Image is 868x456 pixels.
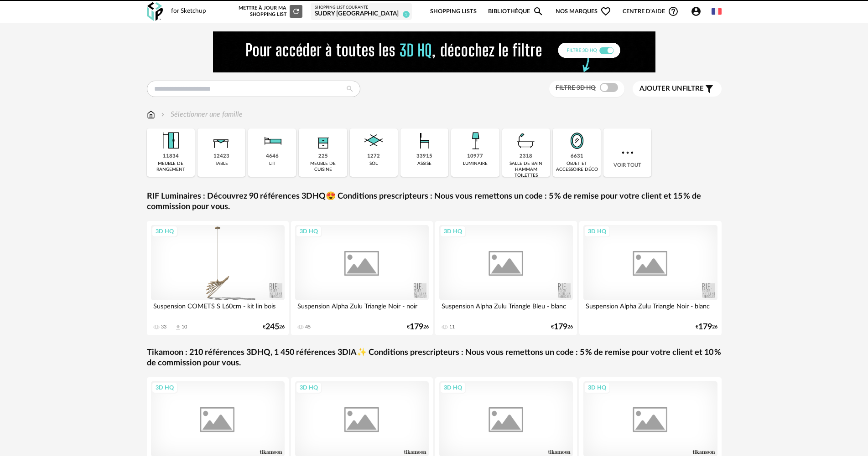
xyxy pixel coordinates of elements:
[147,348,722,369] a: Tikamoon : 210 références 3DHQ, 1 450 références 3DIA✨ Conditions prescripteurs : Nous vous remet...
[412,128,437,153] img: Assise.png
[505,161,547,179] div: salle de bain hammam toilettes
[584,225,610,237] div: 3D HQ
[291,221,433,335] a: 3D HQ Suspension Alpha Zulu Triangle Noir - noir 45 €17926
[551,324,573,330] div: € 26
[440,382,466,394] div: 3D HQ
[520,153,532,160] div: 2318
[213,153,229,160] div: 12423
[584,382,610,394] div: 3D HQ
[237,5,302,18] div: Mettre à jour ma Shopping List
[619,144,636,161] img: more.7b13dc1.svg
[440,225,466,237] div: 3D HQ
[698,324,712,330] span: 179
[556,161,598,173] div: objet et accessoire déco
[449,324,455,330] div: 11
[163,153,179,160] div: 11834
[639,84,704,93] span: filtre
[410,324,423,330] span: 179
[439,300,573,318] div: Suspension Alpha Zulu Triangle Bleu - blanc
[603,128,651,177] div: Voir tout
[311,128,335,153] img: Rangement.png
[514,128,538,153] img: Salle%20de%20bain.png
[416,153,432,160] div: 33915
[263,324,285,330] div: € 26
[269,161,275,167] div: lit
[151,382,178,394] div: 3D HQ
[691,6,706,17] span: Account Circle icon
[639,85,682,92] span: Ajouter un
[691,6,702,17] span: Account Circle icon
[318,153,328,160] div: 225
[556,1,611,22] span: Nos marques
[571,153,583,160] div: 6631
[623,6,679,17] span: Centre d'aideHelp Circle Outline icon
[305,324,311,330] div: 45
[579,221,722,335] a: 3D HQ Suspension Alpha Zulu Triangle Noir - blanc €17926
[315,5,408,10] div: Shopping List courante
[696,324,717,330] div: € 26
[704,83,715,94] span: Filter icon
[463,128,488,153] img: Luminaire.png
[565,128,589,153] img: Miroir.png
[435,221,577,335] a: 3D HQ Suspension Alpha Zulu Triangle Bleu - blanc 11 €17926
[213,31,655,72] img: FILTRE%20HQ%20NEW_V1%20(4).gif
[147,109,155,120] img: svg+xml;base64,PHN2ZyB3aWR0aD0iMTYiIGhlaWdodD0iMTciIHZpZXdCb3g9IjAgMCAxNiAxNyIgZmlsbD0ibm9uZSIgeG...
[209,128,234,153] img: Table.png
[315,5,408,18] a: Shopping List courante SUDRY [GEOGRAPHIC_DATA] 1
[467,153,483,160] div: 10977
[175,324,182,331] span: Download icon
[301,161,344,173] div: meuble de cuisine
[292,9,300,14] span: Refresh icon
[407,324,429,330] div: € 26
[533,6,544,17] span: Magnify icon
[295,300,429,318] div: Suspension Alpha Zulu Triangle Noir - noir
[296,382,322,394] div: 3D HQ
[159,109,166,120] img: svg+xml;base64,PHN2ZyB3aWR0aD0iMTYiIGhlaWdodD0iMTYiIHZpZXdCb3g9IjAgMCAxNiAxNiIgZmlsbD0ibm9uZSIgeG...
[161,324,166,330] div: 33
[171,7,206,15] div: for Sketchup
[463,161,488,167] div: luminaire
[266,153,279,160] div: 4646
[151,225,178,237] div: 3D HQ
[488,1,544,22] a: BibliothèqueMagnify icon
[315,10,408,18] div: SUDRY [GEOGRAPHIC_DATA]
[417,161,431,167] div: assise
[150,161,192,173] div: meuble de rangement
[633,81,722,97] button: Ajouter unfiltre Filter icon
[296,225,322,237] div: 3D HQ
[265,324,279,330] span: 245
[159,109,243,120] div: Sélectionner une famille
[147,221,289,335] a: 3D HQ Suspension COMETS S L60cm - kit lin bois 33 Download icon 10 €24526
[158,128,183,153] img: Meuble%20de%20rangement.png
[600,6,611,17] span: Heart Outline icon
[147,191,722,213] a: RIF Luminaires : Découvrez 90 références 3DHQ😍 Conditions prescripteurs : Nous vous remettons un ...
[403,11,410,18] span: 1
[260,128,285,153] img: Literie.png
[215,161,228,167] div: table
[668,6,679,17] span: Help Circle Outline icon
[182,324,187,330] div: 10
[430,1,477,22] a: Shopping Lists
[556,85,596,91] span: Filtre 3D HQ
[361,128,386,153] img: Sol.png
[712,6,722,16] img: fr
[554,324,567,330] span: 179
[367,153,380,160] div: 1272
[147,2,163,21] img: OXP
[369,161,378,167] div: sol
[583,300,717,318] div: Suspension Alpha Zulu Triangle Noir - blanc
[151,300,285,318] div: Suspension COMETS S L60cm - kit lin bois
